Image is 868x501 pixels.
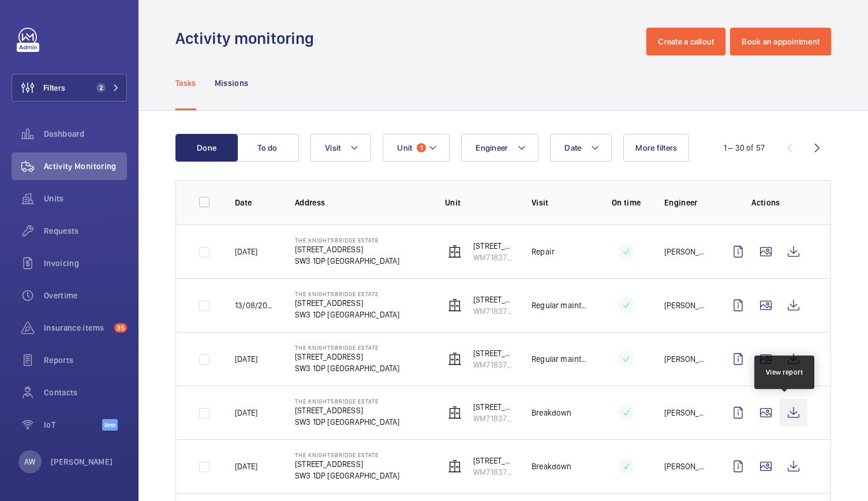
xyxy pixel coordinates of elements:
[114,323,127,332] span: 35
[532,300,588,311] p: Regular maintenance
[564,143,581,152] span: Date
[44,257,127,269] span: Invoicing
[473,252,513,263] p: WM71837720
[44,387,127,398] span: Contacts
[730,28,831,55] button: Book an appointment
[295,405,400,416] p: [STREET_ADDRESS]
[664,353,706,365] p: [PERSON_NAME]
[295,416,400,428] p: SW3 1DP [GEOGRAPHIC_DATA]
[235,300,276,311] p: 13/08/2025
[461,134,538,162] button: Engineer
[44,290,127,301] span: Overtime
[476,143,508,152] span: Engineer
[473,240,513,252] p: [STREET_ADDRESS]
[397,143,412,152] span: Unit
[175,77,196,89] p: Tasks
[175,28,321,49] h1: Activity monitoring
[473,305,513,317] p: WM71837720
[43,82,65,94] span: Filters
[96,83,106,92] span: 2
[295,470,400,481] p: SW3 1DP [GEOGRAPHIC_DATA]
[550,134,612,162] button: Date
[295,398,400,405] p: The Knightsbridge Estate
[24,456,35,468] p: AW
[473,294,513,305] p: [STREET_ADDRESS]
[295,237,400,244] p: The Knightsbridge Estate
[448,245,462,259] img: elevator.svg
[237,134,299,162] button: To do
[295,197,426,208] p: Address
[473,413,513,424] p: WM71837720
[473,466,513,478] p: WM71837720
[664,461,706,472] p: [PERSON_NAME]
[12,74,127,102] button: Filters2
[215,77,249,89] p: Missions
[295,244,400,255] p: [STREET_ADDRESS]
[532,353,588,365] p: Regular maintenance
[295,290,400,297] p: The Knightsbridge Estate
[235,461,257,472] p: [DATE]
[295,344,400,351] p: The Knightsbridge Estate
[664,246,706,257] p: [PERSON_NAME]
[607,197,646,208] p: On time
[44,193,127,204] span: Units
[44,354,127,366] span: Reports
[235,197,276,208] p: Date
[417,143,426,152] span: 1
[295,297,400,309] p: [STREET_ADDRESS]
[295,351,400,362] p: [STREET_ADDRESS]
[724,197,807,208] p: Actions
[473,359,513,371] p: WM71837720
[664,197,706,208] p: Engineer
[635,143,677,152] span: More filters
[310,134,371,162] button: Visit
[44,322,110,334] span: Insurance items
[44,160,127,172] span: Activity Monitoring
[175,134,238,162] button: Done
[383,134,450,162] button: Unit1
[235,353,257,365] p: [DATE]
[448,459,462,473] img: elevator.svg
[724,142,765,154] div: 1 – 30 of 57
[448,352,462,366] img: elevator.svg
[295,458,400,470] p: [STREET_ADDRESS]
[532,407,572,418] p: Breakdown
[532,246,555,257] p: Repair
[664,407,706,418] p: [PERSON_NAME]
[235,407,257,418] p: [DATE]
[325,143,341,152] span: Visit
[445,197,513,208] p: Unit
[448,298,462,312] img: elevator.svg
[532,197,588,208] p: Visit
[646,28,725,55] button: Create a callout
[623,134,689,162] button: More filters
[295,362,400,374] p: SW3 1DP [GEOGRAPHIC_DATA]
[44,419,102,431] span: IoT
[448,406,462,420] img: elevator.svg
[295,309,400,320] p: SW3 1DP [GEOGRAPHIC_DATA]
[102,419,118,431] span: Beta
[44,225,127,237] span: Requests
[44,128,127,140] span: Dashboard
[766,367,803,377] div: View report
[473,455,513,466] p: [STREET_ADDRESS]
[295,451,400,458] p: The Knightsbridge Estate
[235,246,257,257] p: [DATE]
[473,401,513,413] p: [STREET_ADDRESS]
[532,461,572,472] p: Breakdown
[664,300,706,311] p: [PERSON_NAME]
[51,456,113,468] p: [PERSON_NAME]
[295,255,400,267] p: SW3 1DP [GEOGRAPHIC_DATA]
[473,347,513,359] p: [STREET_ADDRESS]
